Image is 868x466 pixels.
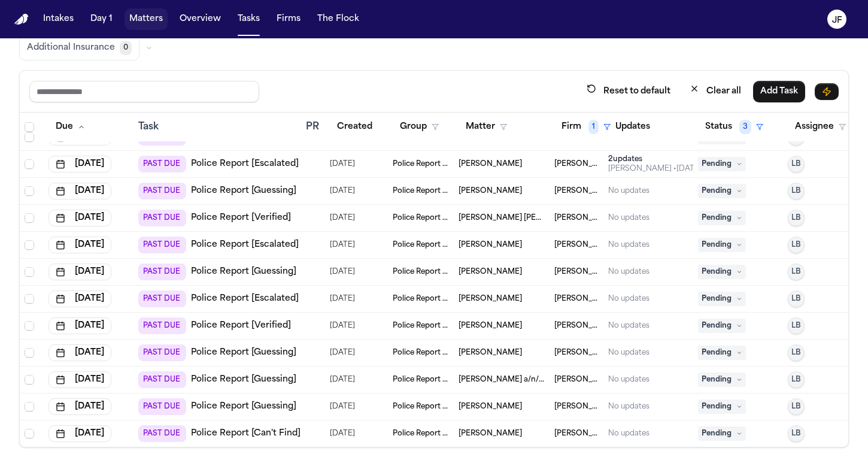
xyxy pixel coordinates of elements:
[138,425,186,442] span: PAST DUE
[125,8,168,30] button: Matters
[86,8,117,30] button: Day 1
[698,426,746,441] span: Pending
[38,8,78,30] button: Intakes
[312,8,364,30] button: The Flock
[753,81,805,102] button: Add Task
[14,14,29,25] a: Home
[233,8,265,30] button: Tasks
[579,80,678,102] button: Reset to default
[815,83,839,100] button: Immediate Task
[791,429,801,438] span: LB
[788,425,805,442] button: LB
[330,425,355,442] span: 9/1/2025, 5:56:55 PM
[120,41,132,55] span: 0
[608,429,650,438] div: No updates
[682,80,748,102] button: Clear all
[14,14,29,25] img: Finch Logo
[459,429,522,438] span: Chris Berry
[272,8,305,30] button: Firms
[25,429,34,438] span: Select row
[48,425,111,442] button: [DATE]
[393,429,449,438] span: Police Report & Investigation
[19,35,139,60] button: Additional Insurance0
[175,8,226,30] button: Overview
[27,42,115,54] span: Additional Insurance
[554,429,599,438] span: Martello Law Firm
[191,428,301,440] a: Police Report [Can't Find]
